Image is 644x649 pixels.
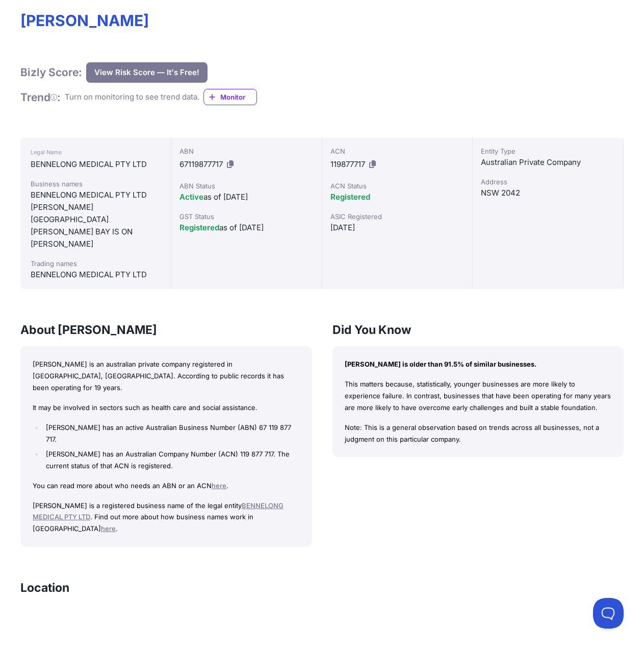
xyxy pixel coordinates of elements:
[332,322,624,338] h3: Did You Know
[20,65,82,79] h1: Bizly Score:
[345,378,612,413] p: This matters because, statistically, younger businesses are more likely to experience failure. In...
[31,226,161,238] div: [PERSON_NAME] BAY IS ON
[20,322,312,338] h3: About [PERSON_NAME]
[330,211,465,222] div: ASIC Registered
[330,192,370,202] span: Registered
[31,258,161,269] div: Trading names
[179,192,203,202] span: Active
[33,358,300,393] p: [PERSON_NAME] is an australian private company registered in [GEOGRAPHIC_DATA], [GEOGRAPHIC_DATA]...
[481,156,615,169] div: Australian Private Company
[33,402,300,414] p: It may be involved in sectors such as health care and social assistance.
[31,179,161,189] div: Business names
[330,222,465,234] div: [DATE]
[43,422,299,445] li: [PERSON_NAME] has an active Australian Business Number (ABN) 67 119 877 717.
[481,177,615,187] div: Address
[330,146,465,156] div: ACN
[65,91,199,103] div: Turn on monitoring to see trend data.
[179,223,219,232] span: Registered
[179,146,314,156] div: ABN
[31,158,161,171] div: BENNELONG MEDICAL PTY LTD
[43,448,299,472] li: [PERSON_NAME] has an Australian Company Number (ACN) 119 877 717. The current status of that ACN ...
[33,500,300,535] p: [PERSON_NAME] is a registered business name of the legal entity . Find out more about how busines...
[31,201,161,226] div: [PERSON_NAME][GEOGRAPHIC_DATA]
[220,92,256,102] span: Monitor
[31,238,161,250] div: [PERSON_NAME]
[101,524,116,533] a: here
[33,480,300,492] p: You can read more about who needs an ABN or an ACN .
[179,211,314,222] div: GST Status
[179,222,314,234] div: as of [DATE]
[330,159,365,169] span: 119877717
[203,89,257,105] a: Monitor
[31,146,161,158] div: Legal Name
[330,181,465,191] div: ACN Status
[212,482,226,490] a: here
[481,146,615,156] div: Entity Type
[20,90,61,104] h1: Trend :
[481,187,615,199] div: NSW 2042
[20,11,624,30] h1: [PERSON_NAME]
[179,191,314,203] div: as of [DATE]
[31,269,161,281] div: BENNELONG MEDICAL PTY LTD
[593,598,624,629] iframe: Toggle Customer Support
[345,422,612,445] p: Note: This is a general observation based on trends across all businesses, not a judgment on this...
[20,580,69,596] h3: Location
[31,189,161,201] div: BENNELONG MEDICAL PTY LTD
[179,181,314,191] div: ABN Status
[179,159,223,169] span: 67119877717
[345,358,612,370] p: [PERSON_NAME] is older than 91.5% of similar businesses.
[86,62,208,83] button: View Risk Score — It's Free!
